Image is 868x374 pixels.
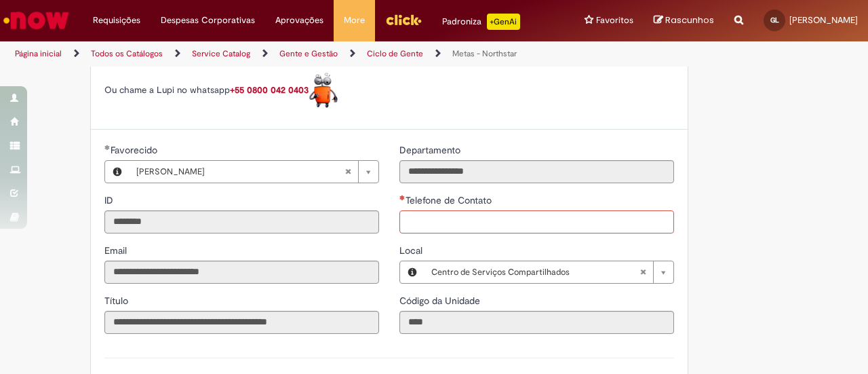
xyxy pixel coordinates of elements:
[104,193,116,207] label: Somente leitura - ID
[406,194,494,206] span: Telefone de Contato
[104,244,130,257] label: Somente leitura - Email
[93,14,140,27] span: Requisições
[665,14,714,26] span: Rascunhos
[399,244,425,257] span: Local
[104,145,111,150] span: Obrigatório Preenchido
[15,48,62,59] a: Página inicial
[399,195,406,200] span: Necessários
[344,14,365,27] span: More
[91,48,163,59] a: Todos os Catálogos
[104,261,379,284] input: Email
[770,16,779,24] span: GL
[367,48,423,59] a: Ciclo de Gente
[399,210,674,233] input: Telefone de Contato
[230,84,338,96] a: +55 0800 042 0403
[105,161,130,183] button: Favorecido, Visualizar este registro Giane Sudbrack Lehmen
[399,143,463,157] label: Somente leitura - Departamento
[487,14,520,30] p: +GenAi
[442,14,520,30] div: Padroniza
[399,294,483,307] label: Somente leitura - Código da Unidade
[399,144,463,156] span: Somente leitura - Departamento
[385,10,422,30] img: click_logo_yellow_360x200.png
[136,161,344,183] span: [PERSON_NAME]
[399,311,674,334] input: Código da Unidade
[161,14,255,27] span: Despesas Corporativas
[400,261,425,283] button: Local, Visualizar este registro Centro de Serviços Compartilhados
[633,261,653,283] abbr: Limpar campo Local
[104,311,379,334] input: Título
[279,48,338,59] a: Gente e Gestão
[399,295,483,307] span: Somente leitura - Código da Unidade
[789,14,858,26] span: [PERSON_NAME]
[431,261,639,283] span: Centro de Serviços Compartilhados
[654,14,714,27] a: Rascunhos
[104,244,130,257] span: Somente leitura - Email
[104,210,379,233] input: ID
[399,160,674,183] input: Departamento
[596,14,633,27] span: Favoritos
[111,144,160,156] span: Necessários - Favorecido
[104,294,131,307] label: Somente leitura - Título
[309,73,338,109] img: Lupi%20logo.pngx
[104,295,131,307] span: Somente leitura - Título
[130,161,378,183] a: [PERSON_NAME]Limpar campo Favorecido
[104,194,116,206] span: Somente leitura - ID
[338,161,358,183] abbr: Limpar campo Favorecido
[104,84,338,96] span: Ou chame a Lupi no whatsapp
[1,7,71,34] img: ServiceNow
[452,48,517,59] a: Metas - Northstar
[275,14,323,27] span: Aprovações
[192,48,250,59] a: Service Catalog
[425,261,673,283] a: Centro de Serviços CompartilhadosLimpar campo Local
[10,41,568,67] ul: Trilhas de página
